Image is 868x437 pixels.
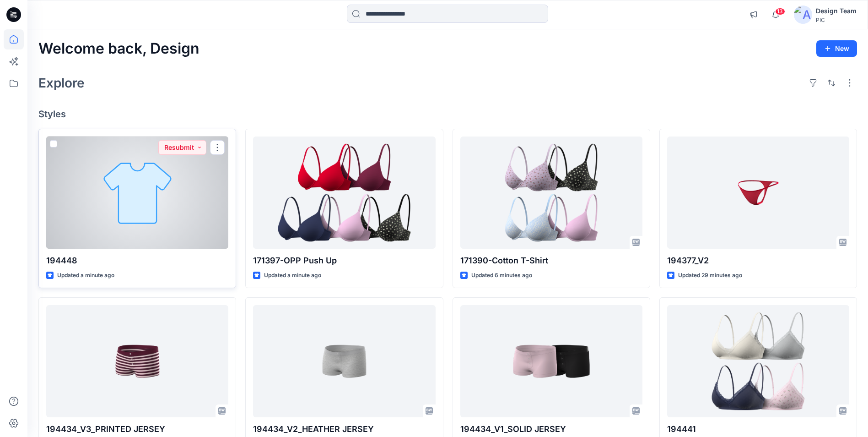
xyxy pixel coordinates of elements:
[38,109,857,120] h4: Styles
[264,271,321,280] p: Updated a minute ago
[38,40,199,57] h2: Welcome back, Design
[460,254,642,267] p: 171390-Cotton T-Shirt
[460,305,642,417] a: 194434_V1_SOLID JERSEY
[667,137,849,249] a: 194377_V2
[57,271,114,280] p: Updated a minute ago
[38,76,85,90] h2: Explore
[775,8,785,15] span: 13
[816,40,857,57] button: New
[667,423,849,436] p: 194441
[678,271,742,280] p: Updated 29 minutes ago
[253,254,435,267] p: 171397-OPP Push Up
[253,305,435,417] a: 194434_V2_HEATHER JERSEY
[46,254,228,267] p: 194448
[46,137,228,249] a: 194448
[253,137,435,249] a: 171397-OPP Push Up
[667,305,849,417] a: 194441
[253,423,435,436] p: 194434_V2_HEATHER JERSEY
[460,137,642,249] a: 171390-Cotton T-Shirt
[46,305,228,417] a: 194434_V3_PRINTED JERSEY
[46,423,228,436] p: 194434_V3_PRINTED JERSEY
[816,16,857,23] div: PIC
[460,423,642,436] p: 194434_V1_SOLID JERSEY
[471,271,532,280] p: Updated 6 minutes ago
[794,5,812,24] img: avatar
[667,254,849,267] p: 194377_V2
[816,5,857,16] div: Design Team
